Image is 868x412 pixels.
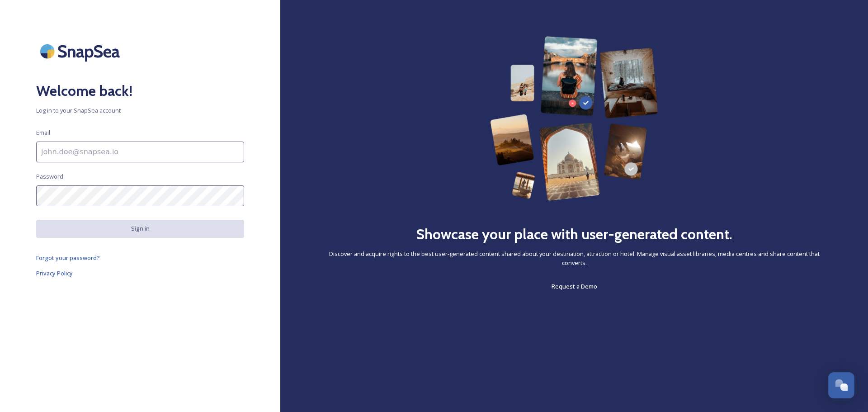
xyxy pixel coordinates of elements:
[490,36,658,201] img: 63b42ca75bacad526042e722_Group%20154-p-800.png
[36,220,244,237] button: Sign in
[36,269,73,277] span: Privacy Policy
[36,142,244,162] input: john.doe@snapsea.io
[36,252,244,263] a: Forgot your password?
[36,128,50,137] span: Email
[36,106,244,115] span: Log in to your SnapSea account
[36,172,63,181] span: Password
[316,250,832,267] span: Discover and acquire rights to the best user-generated content shared about your destination, att...
[36,36,127,66] img: SnapSea Logo
[828,372,854,398] button: Open Chat
[416,223,732,245] h2: Showcase your place with user-generated content.
[36,254,100,262] span: Forgot your password?
[36,268,244,279] a: Privacy Policy
[552,281,597,292] a: Request a Demo
[36,80,244,102] h2: Welcome back!
[552,282,597,290] span: Request a Demo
